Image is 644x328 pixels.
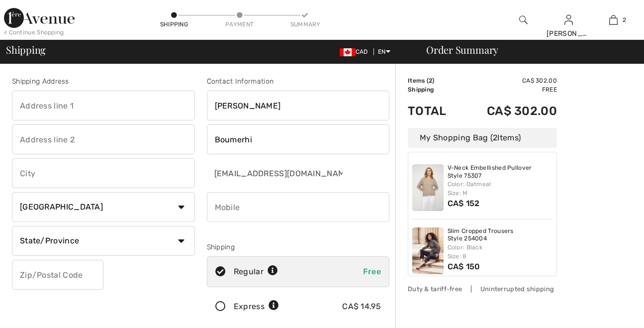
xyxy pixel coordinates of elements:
td: Free [460,85,557,94]
div: Contact Information [207,76,390,87]
input: Address line 2 [12,124,195,154]
span: Shipping [6,45,46,55]
img: V-Neck Embellished Pullover Style 75307 [412,164,444,211]
a: Sign In [564,15,573,24]
span: CA$ 150 [448,262,480,271]
input: Zip/Postal Code [12,260,103,290]
span: EN [378,48,390,55]
input: E-mail [207,158,344,188]
td: Shipping [408,85,460,94]
span: Free [363,267,381,276]
img: My Bag [609,14,618,26]
td: CA$ 302.00 [460,76,557,85]
img: 1ère Avenue [4,8,75,28]
td: CA$ 302.00 [460,94,557,128]
span: CA$ 152 [448,199,480,208]
div: Express [234,301,279,313]
span: 2 [623,15,626,24]
div: Payment [225,20,255,29]
img: My Info [564,14,573,26]
input: City [12,158,195,188]
a: V-Neck Embellished Pullover Style 75307 [448,164,553,180]
div: < Continue Shopping [4,28,64,37]
img: Canadian Dollar [340,48,356,56]
input: First name [207,91,390,120]
span: 2 [429,77,432,84]
img: Slim Cropped Trousers Style 254004 [412,227,444,274]
td: Items ( ) [408,76,460,85]
div: Shipping [159,20,189,29]
div: Summary [290,20,320,29]
span: 2 [493,133,497,142]
input: Last name [207,124,390,154]
div: CA$ 14.95 [342,301,381,313]
div: Color: Black Size: 8 [448,243,553,261]
a: 2 [591,14,636,26]
div: [PERSON_NAME] [547,28,591,39]
td: Total [408,94,460,128]
input: Mobile [207,192,390,222]
div: Regular [234,266,278,278]
div: Shipping Address [12,76,195,87]
div: Color: Oatmeal Size: M [448,180,553,198]
div: Order Summary [414,45,638,55]
div: Shipping [207,242,390,252]
div: My Shopping Bag ( Items) [408,128,557,148]
input: Address line 1 [12,91,195,120]
a: Slim Cropped Trousers Style 254004 [448,227,553,243]
img: search the website [519,14,528,26]
span: CAD [340,48,372,55]
div: Duty & tariff-free | Uninterrupted shipping [408,284,557,294]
